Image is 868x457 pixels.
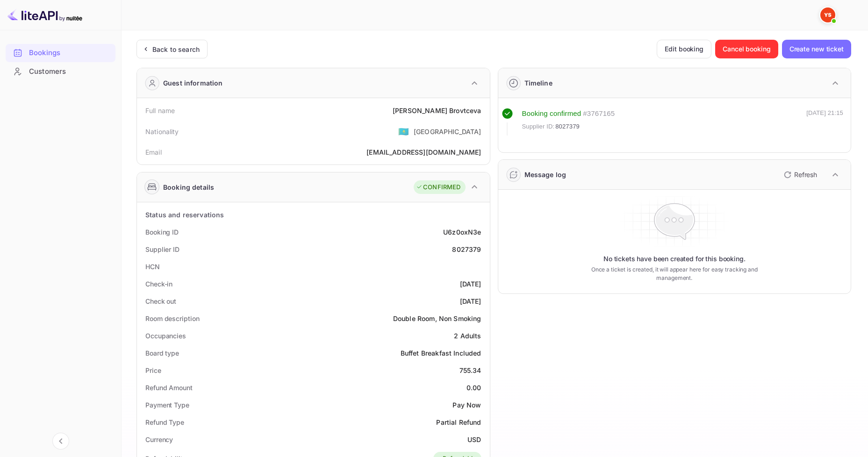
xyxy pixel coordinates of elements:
div: 0.00 [466,383,481,393]
p: No tickets have been created for this booking. [603,254,746,264]
div: Full name [145,106,175,115]
div: 8027379 [452,244,481,254]
div: Partial Refund [436,417,481,427]
div: Booking confirmed [522,108,581,119]
div: Supplier ID [145,244,179,254]
p: Once a ticket is created, it will appear here for easy tracking and management. [580,265,769,282]
button: Create new ticket [782,40,851,58]
div: CONFIRMED [416,183,460,192]
div: Currency [145,435,173,444]
div: USD [467,435,481,444]
div: [PERSON_NAME] Brovtceva [393,106,481,115]
div: 2 Adults [454,331,481,341]
div: U6z0oxN3e [443,227,481,237]
div: Refund Amount [145,383,193,393]
span: Supplier ID: [522,122,555,131]
button: Edit booking [657,40,711,58]
div: Customers [6,63,115,81]
div: [EMAIL_ADDRESS][DOMAIN_NAME] [366,147,481,157]
a: Bookings [6,44,115,61]
img: Yandex Support [820,7,835,22]
img: LiteAPI logo [7,7,82,22]
div: Occupancies [145,331,186,341]
div: [DATE] [460,296,481,306]
a: Customers [6,63,115,80]
div: Check-in [145,279,172,289]
button: Collapse navigation [52,433,69,450]
div: HCN [145,262,160,271]
div: Bookings [29,48,111,58]
div: Price [145,365,161,375]
p: Refresh [794,170,817,179]
div: # 3767165 [583,108,615,119]
span: United States [398,123,409,140]
div: Room description [145,314,199,323]
div: Bookings [6,44,115,62]
div: [DATE] [460,279,481,289]
div: Back to search [152,44,200,54]
div: 755.34 [459,365,481,375]
div: Refund Type [145,417,184,427]
div: Payment Type [145,400,189,410]
span: 8027379 [555,122,580,131]
div: Check out [145,296,176,306]
div: Nationality [145,127,179,136]
div: [GEOGRAPHIC_DATA] [414,127,481,136]
button: Refresh [778,167,821,182]
div: Pay Now [452,400,481,410]
div: Status and reservations [145,210,224,220]
div: Buffet Breakfast Included [401,348,481,358]
div: Customers [29,66,111,77]
div: Booking details [163,182,214,192]
div: [DATE] 21:15 [806,108,843,136]
div: Guest information [163,78,223,88]
div: Timeline [524,78,552,88]
div: Message log [524,170,567,179]
div: Booking ID [145,227,179,237]
div: Board type [145,348,179,358]
div: Email [145,147,162,157]
button: Cancel booking [715,40,778,58]
div: Double Room, Non Smoking [393,314,481,323]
